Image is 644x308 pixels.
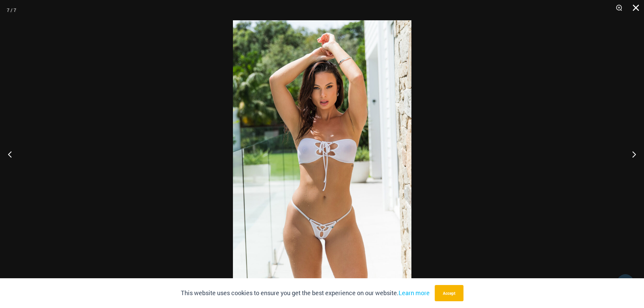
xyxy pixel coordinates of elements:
[233,20,411,288] img: Breakwater White 341 Top 4856 Micro Bottom 01
[7,5,16,15] div: 7 / 7
[435,285,463,301] button: Accept
[181,288,430,298] p: This website uses cookies to ensure you get the best experience on our website.
[399,289,430,297] a: Learn more
[619,137,644,171] button: Next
